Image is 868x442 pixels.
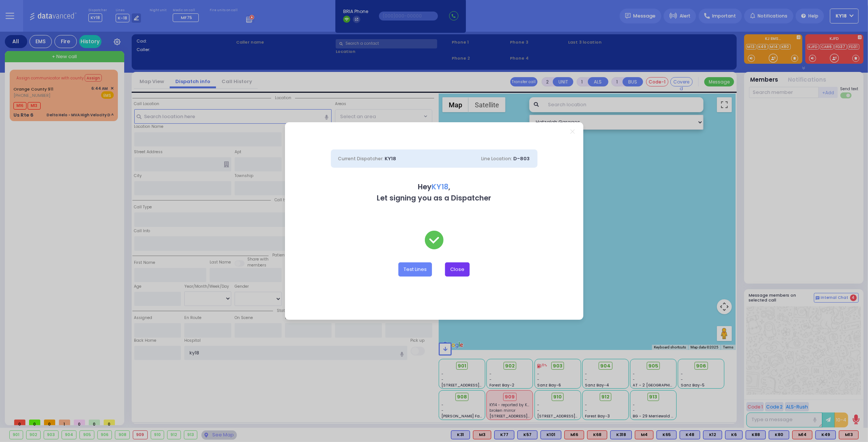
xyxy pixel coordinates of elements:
span: Current Dispatcher: [338,155,384,162]
button: Test Lines [398,262,432,277]
a: Close [570,129,574,133]
b: Let signing you as a Dispatcher [377,193,491,203]
span: Line Location: [482,155,513,162]
button: Close [445,262,470,277]
img: check-green.svg [425,231,444,249]
span: D-803 [514,155,530,162]
b: Hey , [418,182,450,192]
span: KY18 [385,155,397,162]
span: KY18 [432,182,448,192]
